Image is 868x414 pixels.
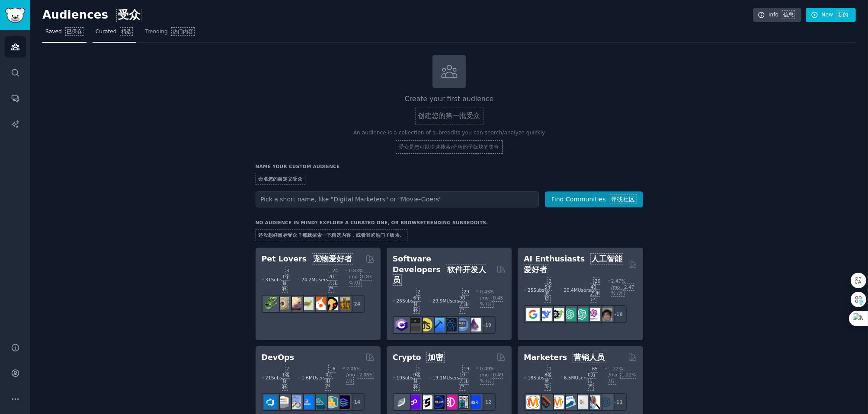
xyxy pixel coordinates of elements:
[393,366,423,390] div: 19 Sub s
[538,395,552,409] img: bigseo
[393,352,445,363] h2: Crypto
[256,191,539,207] input: Pick a short name, like "Digital Marketers" or "Movie-Goers"
[300,395,314,409] img: DevOpsLinks
[395,318,408,331] img: csharp
[256,163,643,188] h3: Name your custom audience
[324,395,338,409] img: aws_cdk
[575,308,588,321] img: chatgpt_prompts_
[609,393,627,411] div: + 11
[393,289,423,313] div: 26 Sub s
[575,395,588,409] img: googleads
[42,25,86,43] a: Saved 已保存
[288,297,301,310] img: leopardgeckos
[313,255,352,263] font: 宠物爱好者
[455,395,469,409] img: CryptoNews
[395,395,408,409] img: ethfinance
[538,308,552,321] img: DeepSeek
[407,395,420,409] img: 0xPolygon
[419,395,432,409] img: ethstaker
[587,395,600,409] img: MarketingResearch
[142,25,197,43] a: Trending 热门内容
[324,297,338,310] img: PetAdvice
[413,366,421,389] font: 19名替补
[551,395,564,409] img: AskMarketing
[468,318,481,331] img: elixir
[609,366,637,390] div: 1.22 % /mo
[399,144,499,150] font: 受众是您可以快速搜索/分析的子版块的集合
[428,353,443,362] font: 加密
[276,395,289,409] img: AWS_Certified_Experts
[256,220,488,245] div: No audience in mind? Explore a curated one, or browse .
[477,393,496,411] div: + 12
[611,196,635,203] font: 寻找社区
[468,395,481,409] img: defi_
[336,395,350,409] img: PlatformEngineers
[346,295,365,313] div: + 24
[611,278,637,302] div: 2.47 % /mo
[524,352,606,363] h2: Marketers
[282,268,290,291] font: 31个替补
[561,366,598,390] div: 6.5M Users
[431,318,445,331] img: iOSProgramming
[545,278,552,302] font: 25个潜艇
[325,366,335,389] font: 160万用户
[561,278,601,302] div: 20.4M Users
[443,395,457,409] img: defiblockchain
[312,297,326,310] img: cockatiel
[328,268,338,291] font: 2420万用户
[121,29,131,35] font: 精选
[563,395,576,409] img: Emailmarketing
[5,8,25,23] img: GummySearch logo
[42,8,753,22] h2: Audiences
[336,297,350,310] img: dogbreed
[256,129,643,157] p: An audience is a collection of subreddits you can search/analyze quickly
[262,268,292,292] div: 31 Sub s
[262,366,292,390] div: 21 Sub s
[264,395,277,409] img: azuredevops
[609,305,627,323] div: + 18
[459,289,469,312] font: 2990万用户
[524,255,622,274] font: 人工智能爱好者
[753,8,801,22] a: Info 信息
[45,28,83,36] span: Saved
[419,318,432,331] img: learnjavascript
[418,111,480,120] font: 创建您的第一批受众
[526,395,540,409] img: content_marketing
[545,191,643,207] button: Find Communities 寻找社区
[524,254,625,275] h2: AI Enthusiasts
[413,289,421,312] font: 26个替补
[145,28,194,36] span: Trending
[118,8,140,21] font: 受众
[298,268,338,292] div: 24.2M Users
[431,395,445,409] img: web3
[599,308,612,321] img: ArtificalIntelligence
[590,278,600,302] font: 2040万用户
[256,94,643,128] h2: Create your first audience
[480,295,503,306] font: 0.45% /月
[262,254,354,264] h2: Pet Lovers
[96,28,133,36] span: Curated
[609,372,636,383] font: 1.22% /月
[455,318,469,331] img: AskComputerScience
[312,395,326,409] img: platformengineering
[262,352,295,363] h2: DevOps
[524,366,554,390] div: 18 Sub s
[429,366,469,390] div: 19.1M Users
[806,8,856,22] a: New 新的
[298,366,336,390] div: 1.6M Users
[588,366,598,389] font: 650万用户
[93,25,136,43] a: Curated 精选
[574,353,605,362] font: 营销人员
[443,318,457,331] img: reactnative
[276,297,289,310] img: ballpython
[783,12,794,18] font: 信息
[480,289,506,313] div: 0.45 % /mo
[349,274,372,285] font: 0.83% /月
[349,268,375,292] div: 0.83 % /mo
[407,318,420,331] img: software
[838,12,848,18] font: 新的
[393,254,493,286] h2: Software Developers
[264,297,277,310] img: herpetology
[524,278,554,302] div: 25 Sub s
[346,372,374,383] font: 2.06% /月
